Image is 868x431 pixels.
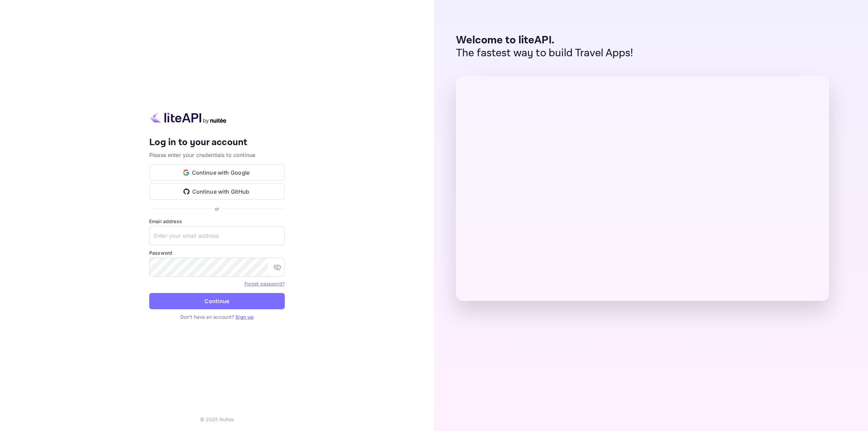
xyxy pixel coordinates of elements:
[456,76,829,301] img: liteAPI Dashboard Preview
[244,281,285,287] a: Forget password?
[215,205,219,212] p: or
[271,260,284,274] button: toggle password visibility
[149,313,285,320] p: Don't have an account?
[149,218,285,225] label: Email address
[149,164,285,181] button: Continue with Google
[456,47,633,60] p: The fastest way to build Travel Apps!
[235,314,254,320] a: Sign up
[149,151,285,159] p: Please enter your credentials to continue
[149,137,285,149] h4: Log in to your account
[149,293,285,309] button: Continue
[149,183,285,200] button: Continue with GitHub
[149,226,285,245] input: Enter your email address
[200,416,234,423] p: © 2025 Nuitee
[244,280,285,287] a: Forget password?
[149,111,227,124] img: liteapi
[456,34,633,47] p: Welcome to liteAPI.
[149,249,285,256] label: Password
